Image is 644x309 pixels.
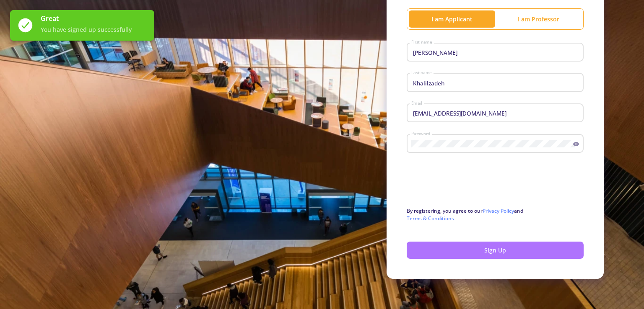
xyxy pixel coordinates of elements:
[483,207,514,214] a: Privacy Policy
[41,13,148,23] span: Great
[407,168,534,201] iframe: reCAPTCHA
[495,15,582,23] div: I am Professor
[409,15,495,23] div: I am Applicant
[407,242,584,259] button: Sign Up
[407,207,584,222] p: By registering, you agree to our and
[407,215,454,222] a: Terms & Conditions
[41,25,148,34] span: You have signed up successfully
